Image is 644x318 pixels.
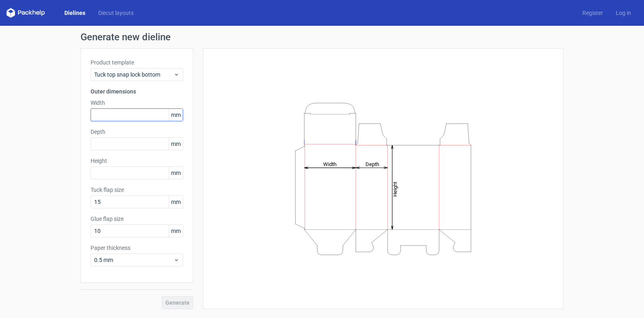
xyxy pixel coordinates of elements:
span: Tuck top snap lock bottom [94,71,173,79]
tspan: Width [323,161,336,167]
h1: Generate new dieline [80,32,563,42]
label: Height [91,157,183,165]
a: Dielines [58,9,92,17]
label: Depth [91,128,183,136]
span: mm [169,109,183,121]
a: Register [576,9,609,17]
a: Log in [609,9,638,17]
span: mm [169,138,183,150]
label: Width [91,99,183,107]
a: Diecut layouts [92,9,140,17]
label: Tuck flap size [91,186,183,194]
h3: Outer dimensions [91,87,183,96]
label: Product template [91,58,183,67]
tspan: Depth [365,161,379,167]
span: mm [169,225,183,237]
label: Paper thickness [91,244,183,252]
tspan: Height [392,181,398,196]
span: 0.5 mm [94,256,173,264]
span: mm [169,167,183,179]
span: mm [169,196,183,208]
label: Glue flap size [91,215,183,223]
